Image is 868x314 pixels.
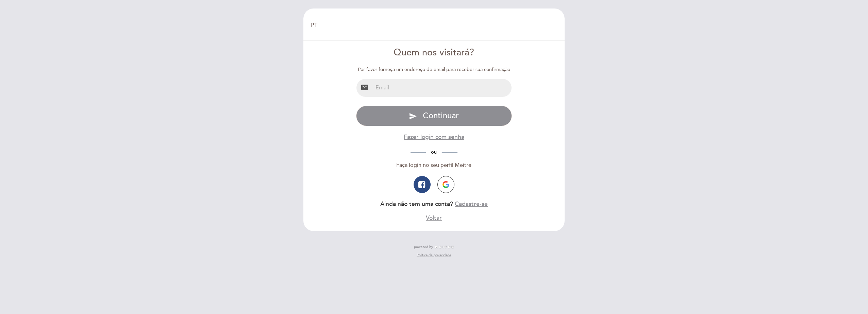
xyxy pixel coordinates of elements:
div: Quem nos visitará? [356,46,512,59]
i: email [361,83,369,91]
span: powered by [414,245,433,249]
span: Ainda não tem uma conta? [380,200,453,208]
div: Faça login no seu perfil Meitre [356,161,512,169]
i: send [409,112,417,120]
button: Cadastre-se [455,200,488,208]
button: Fazer login com senha [404,133,464,141]
img: icon-google.png [443,181,449,188]
div: Por favor forneça um endereço de email para receber sua confirmação [356,66,512,73]
span: ou [426,149,442,155]
button: send Continuar [356,106,512,126]
button: Voltar [426,214,442,222]
input: Email [373,79,512,97]
span: Continuar [423,111,459,121]
img: MEITRE [435,245,454,249]
a: powered by [414,245,454,249]
a: Política de privacidade [417,253,451,258]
